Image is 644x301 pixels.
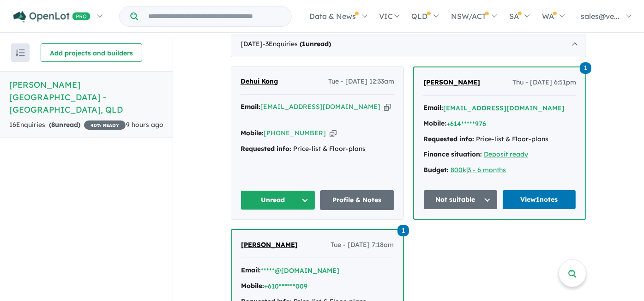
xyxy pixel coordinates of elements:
[423,190,498,210] button: Not suitable
[13,11,90,23] img: Openlot PRO Logo White
[241,144,394,155] div: Price-list & Floor-plans
[423,150,482,158] strong: Finance situation:
[16,49,25,56] img: sort.svg
[580,61,591,74] a: 1
[451,166,466,174] a: 800k
[51,120,55,129] span: 8
[328,76,394,87] span: Tue - [DATE] 12:33am
[302,40,306,48] span: 1
[241,129,264,137] strong: Mobile:
[331,240,394,251] span: Tue - [DATE] 7:18am
[423,77,480,88] a: [PERSON_NAME]
[260,102,380,111] a: [EMAIL_ADDRESS][DOMAIN_NAME]
[241,102,260,111] strong: Email:
[580,62,591,74] span: 1
[126,120,163,129] span: 9 hours ago
[397,224,409,236] a: 1
[423,135,474,143] strong: Requested info:
[241,144,291,153] strong: Requested info:
[384,102,391,112] button: Copy
[264,129,326,137] a: [PHONE_NUMBER]
[241,240,298,251] a: [PERSON_NAME]
[41,43,142,62] button: Add projects and builders
[84,120,126,130] span: 40 % READY
[300,40,331,48] strong: ( unread)
[423,119,446,127] strong: Mobile:
[423,103,443,112] strong: Email:
[484,150,528,158] a: Deposit ready
[9,120,126,131] div: 16 Enquir ies
[49,120,80,129] strong: ( unread)
[320,190,395,210] a: Profile & Notes
[423,78,480,86] span: [PERSON_NAME]
[423,166,449,174] strong: Budget:
[468,166,506,174] a: 3 - 6 months
[263,40,331,48] span: - 3 Enquir ies
[241,241,298,249] span: [PERSON_NAME]
[140,6,289,26] input: Try estate name, suburb, builder or developer
[581,12,620,21] span: sales@ve...
[241,282,264,290] strong: Mobile:
[241,77,278,85] span: Dehui Kong
[241,190,315,210] button: Unread
[231,31,586,57] div: [DATE]
[502,190,577,210] a: View1notes
[241,76,278,87] a: Dehui Kong
[330,128,337,138] button: Copy
[241,266,261,274] strong: Email:
[512,77,576,88] span: Thu - [DATE] 6:51pm
[397,225,409,236] span: 1
[9,78,163,116] h5: [PERSON_NAME][GEOGRAPHIC_DATA] - [GEOGRAPHIC_DATA] , QLD
[423,134,576,145] div: Price-list & Floor-plans
[423,165,576,176] div: |
[443,103,565,113] button: [EMAIL_ADDRESS][DOMAIN_NAME]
